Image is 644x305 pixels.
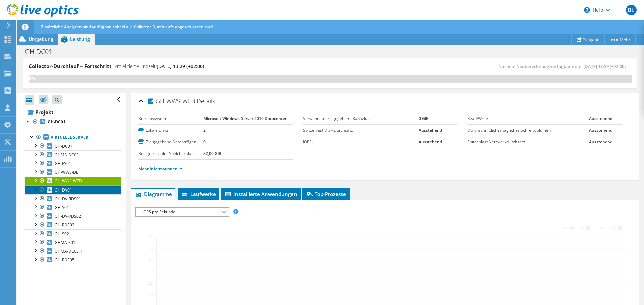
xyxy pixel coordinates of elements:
a: GHMA-DC03.1 [25,247,121,255]
span: GH-WWS-WEB [55,178,82,184]
a: GHMA-S01 [25,238,121,247]
a: GH-S02 [25,229,121,238]
b: GH-DC01 [48,119,65,125]
span: Diagramme [135,190,172,197]
span: GHMA-DC03.1 [55,248,82,254]
b: 0 GiB [419,116,429,121]
b: Ausstehend [589,127,612,133]
label: Betriebssystem [138,115,203,122]
a: Mehr Informationen [138,166,183,172]
span: [DATE] 13:29 (+02:00) [157,63,204,69]
a: Freigabe [571,34,605,45]
b: Microsoft Windows Server 2016 Datacenter [203,116,287,121]
span: IOPS pro Sekunde [139,208,225,216]
label: Freigegebene Datenträger [138,139,203,145]
b: Ausstehend [419,127,442,133]
label: Verwendete freigegebene Kapazität [303,115,419,122]
a: Virtuelle Server [25,133,121,142]
span: GH-WWS-DB [55,169,79,175]
label: Spitzenlast Disk-Durchsatz [303,127,419,134]
b: 82,00 GiB [203,151,221,156]
a: GH-RDS05 [25,256,121,264]
span: GH-WWS-WEB [147,97,195,105]
span: GH-DV-RDS02 [55,213,81,219]
a: GHMA-DC03 [25,150,121,159]
span: GH-DV-RDS01 [55,196,81,202]
h1: GH-DC01 [22,48,63,55]
span: GHMA-S01 [55,240,75,245]
span: GH-FS01 [55,161,71,166]
span: Nächste Neuberechnung verfügbar unter [498,63,629,69]
a: GH-FS01 [25,159,121,168]
a: GH-DV-RDS02 [25,212,121,221]
a: GH-WWS-WEB [25,177,121,185]
a: GH-DV01 [25,185,121,194]
span: [DATE] 13:39 (+02:00) [583,63,626,69]
span: Umgebung [29,36,53,42]
a: GH-WWS-DB [25,168,121,177]
span: BL [626,5,637,15]
span: GH-RDS05 [55,257,74,263]
a: GH-DC01 [25,118,121,126]
label: Lokale Disks [138,127,203,134]
a: GH-S01 [25,203,121,212]
b: Ausstehend [419,139,442,145]
span: GH-DC01 [55,143,72,149]
svg: \n [584,7,590,13]
span: Details [197,97,215,105]
span: GH-DV01 [55,187,72,193]
h4: Projektierte Endzeit: [114,63,204,70]
b: Ausstehend [589,139,612,145]
span: Laufwerke [181,190,216,197]
b: 0 [203,139,206,145]
span: Leistung [70,36,90,42]
span: Zusätzliche Analysen sind verfügbar, sobald alle Collector-Durchläufe abgeschlossen sind. [41,24,214,30]
span: GH-RDS02 [55,222,74,228]
a: GH-DC01 [25,142,121,150]
label: Belegter lokaler Speicherplatz [138,150,203,157]
label: IOPS: [303,139,419,145]
a: GH-RDS02 [25,221,121,229]
label: Durchschnittliches tägliches Schreibvolumen [467,127,589,134]
span: Top-Prozesse [306,190,346,197]
a: Projekt [25,107,121,118]
a: GH-DV-RDS01 [25,194,121,203]
span: GH-S02 [55,231,69,237]
b: Ausstehend [589,116,612,121]
label: Read/Write [467,115,589,122]
span: GH-S01 [55,205,69,210]
span: Installierte Anwendungen [224,190,297,197]
b: 2 [203,127,206,133]
a: Mehr [604,34,636,45]
label: Spitzenlast Netzwerkdurchsatz [467,139,589,145]
span: GHMA-DC03 [55,152,79,158]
